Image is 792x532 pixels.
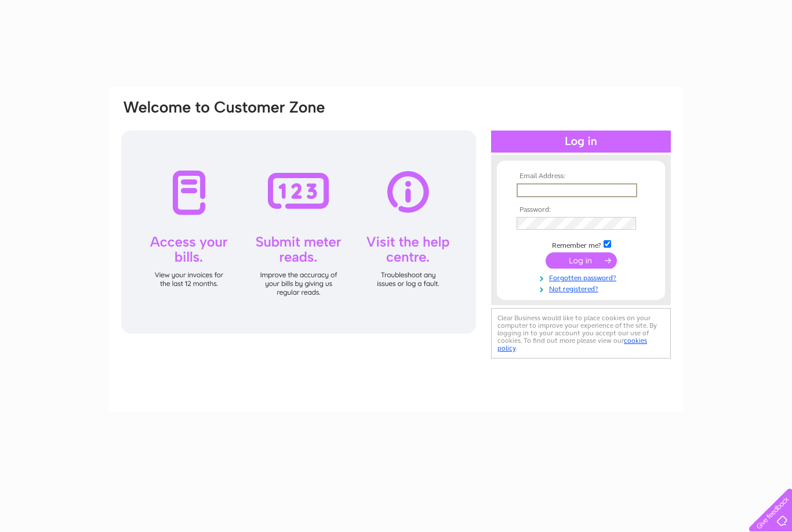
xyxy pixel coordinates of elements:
a: Forgotten password? [517,272,648,283]
td: Remember me? [514,238,648,250]
th: Email Address: [514,172,648,180]
a: Not registered? [517,283,648,294]
th: Password: [514,206,648,214]
input: Submit [546,252,617,269]
div: Clear Business would like to place cookies on your computer to improve your experience of the sit... [491,308,671,359]
a: cookies policy [497,336,647,352]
